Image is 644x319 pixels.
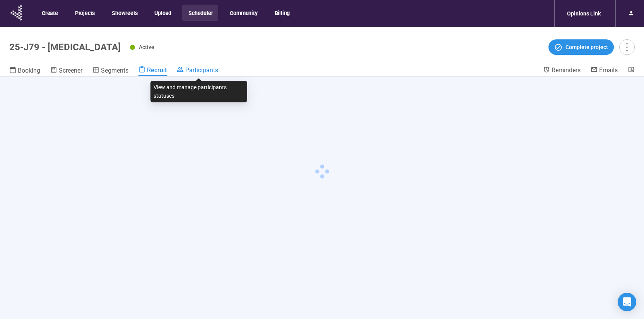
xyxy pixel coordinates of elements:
a: Participants [177,66,218,75]
div: View and manage participants statuses [150,81,247,102]
button: Billing [268,5,296,21]
button: Community [224,5,263,21]
span: Segments [101,67,128,74]
button: Projects [69,5,100,21]
span: Complete project [565,43,608,51]
span: Reminders [552,66,581,74]
h1: 25-J79 - [MEDICAL_DATA] [9,42,121,53]
span: Recruit [147,66,167,74]
button: Showreels [106,5,143,21]
span: Participants [185,66,218,74]
button: Complete project [548,39,614,55]
a: Screener [50,66,82,76]
span: Emails [599,66,618,74]
span: Active [139,44,154,50]
a: Emails [591,66,618,75]
a: Recruit [138,66,167,76]
a: Reminders [543,66,581,75]
span: Booking [18,67,40,74]
button: Scheduler [182,5,218,21]
button: Upload [148,5,177,21]
div: Open Intercom Messenger [618,293,636,311]
button: more [619,39,635,55]
a: Booking [9,66,40,76]
span: more [622,42,632,52]
a: Segments [92,66,128,76]
div: Opinions Link [562,6,605,21]
button: Create [36,5,63,21]
span: Screener [59,67,82,74]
